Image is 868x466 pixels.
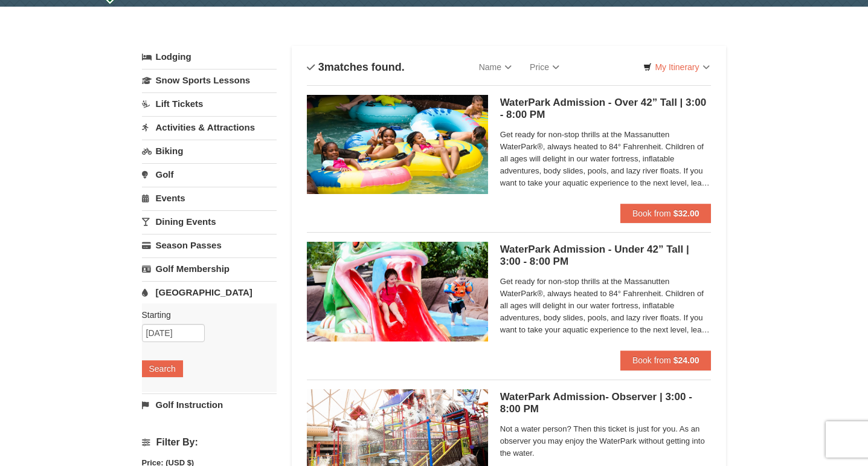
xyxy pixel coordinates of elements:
[307,242,488,341] img: 6619917-1391-b04490f2.jpg
[142,69,277,91] a: Snow Sports Lessons
[500,391,712,415] h5: WaterPark Admission- Observer | 3:00 - 8:00 PM
[632,355,671,365] span: Book from
[142,234,277,256] a: Season Passes
[142,257,277,280] a: Golf Membership
[307,61,405,73] h4: matches found.
[142,437,277,448] h4: Filter By:
[500,97,712,121] h5: WaterPark Admission - Over 42” Tall | 3:00 - 8:00 PM
[142,140,277,162] a: Biking
[500,129,712,189] span: Get ready for non-stop thrills at the Massanutten WaterPark®, always heated to 84° Fahrenheit. Ch...
[142,116,277,138] a: Activities & Attractions
[142,210,277,233] a: Dining Events
[500,423,712,459] span: Not a water person? Then this ticket is just for you. As an observer you may enjoy the WaterPark ...
[318,61,324,73] span: 3
[620,351,712,370] button: Book from $24.00
[500,276,712,336] span: Get ready for non-stop thrills at the Massanutten WaterPark®, always heated to 84° Fahrenheit. Ch...
[521,55,568,79] a: Price
[620,204,712,223] button: Book from $32.00
[142,309,268,321] label: Starting
[142,360,183,377] button: Search
[142,281,277,303] a: [GEOGRAPHIC_DATA]
[674,209,699,218] strong: $32.00
[470,55,521,79] a: Name
[632,209,671,218] span: Book from
[500,244,712,268] h5: WaterPark Admission - Under 42” Tall | 3:00 - 8:00 PM
[142,92,277,115] a: Lift Tickets
[307,95,488,194] img: 6619917-1563-e84d971f.jpg
[142,46,277,68] a: Lodging
[635,58,717,76] a: My Itinerary
[142,393,277,416] a: Golf Instruction
[674,355,699,365] strong: $24.00
[142,163,277,186] a: Golf
[142,187,277,209] a: Events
